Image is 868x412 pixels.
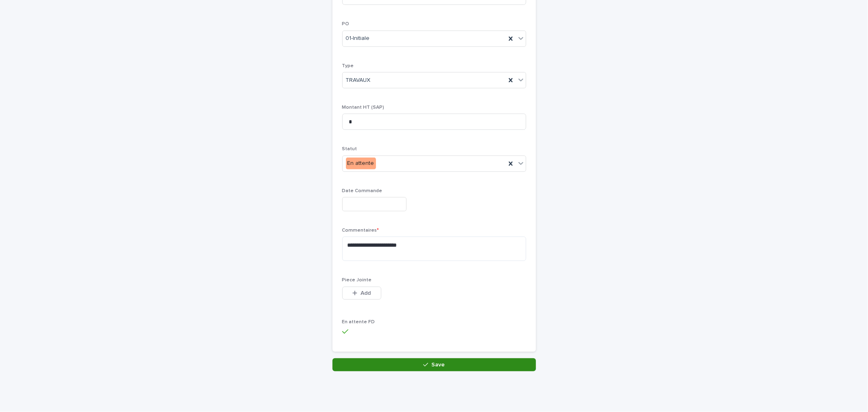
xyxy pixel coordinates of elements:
button: Add [342,287,381,300]
span: 01-Initiale [346,34,370,43]
span: Add [361,290,371,296]
span: TRAVAUX [346,76,371,85]
span: En attente FD [342,320,375,324]
span: Type [342,64,354,68]
span: PO [342,22,350,26]
span: Statut [342,147,357,151]
span: Montant HT (SAP) [342,105,385,110]
span: Commentaires [342,228,379,233]
span: Save [431,362,445,368]
button: Save [332,358,536,371]
span: Piece Jointe [342,278,372,283]
div: En attente [346,158,376,169]
span: Date Commande [342,188,383,193]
